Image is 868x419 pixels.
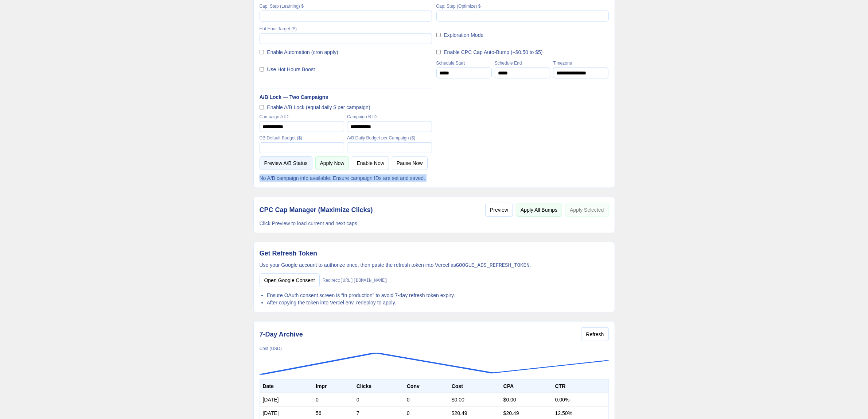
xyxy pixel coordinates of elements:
[501,380,552,393] th: CPA
[404,380,449,393] th: Conv
[267,49,338,56] label: Enable Automation (cron apply)
[313,380,354,393] th: Impr
[354,380,404,393] th: Clicks
[260,174,432,182] p: No A/B campaign info available. Ensure campaign IDs are set and saved.
[352,156,389,170] button: Enable Now
[260,3,432,9] span: Cap: Step (Learning) $
[436,60,492,66] span: Schedule Start
[436,68,492,78] input: Schedule Start
[347,121,432,132] input: Campaign B ID
[581,327,608,341] button: Refresh
[347,135,432,141] span: A/B Daily Budget per Campaign ($)
[354,393,404,407] td: 0
[260,121,345,132] input: Campaign A ID
[315,156,349,170] button: Apply Now
[553,68,608,78] input: Timezone
[404,393,449,407] td: 0
[260,393,313,407] td: [DATE]
[260,220,609,227] p: Click Preview to load current and next caps.
[260,346,609,351] div: Cost (USD)
[260,33,432,44] input: Hot Hour Target ($)
[260,380,313,393] th: Date
[553,60,608,66] span: Timezone
[347,114,432,120] span: Campaign B ID
[267,299,609,306] li: After copying the token into Vercel env, redeploy to apply.
[260,135,345,141] span: DB Default Budget ($)
[267,292,609,299] li: Ensure OAuth consent screen is “In production” to avoid 7‑day refresh token expiry.
[436,3,609,9] span: Cap: Step (Optimize) $
[392,156,428,170] button: Pause Now
[260,11,432,22] input: Cap: Step (Learning) $
[323,277,388,284] span: Redirect:
[260,261,609,269] p: Use your Google account to authorize once, then paste the refresh token into Vercel as .
[516,203,562,217] button: Apply All Bumps
[552,380,608,393] th: CTR
[485,203,513,217] button: Preview
[565,203,608,217] button: Apply Selected
[444,31,483,39] label: Exploration Mode
[444,49,542,56] label: Enable CPC Cap Auto‑Bump (+$0.50 to $5)
[260,329,303,339] h2: 7‑Day Archive
[260,142,345,153] input: DB Default Budget ($)
[340,278,388,283] code: [URL][DOMAIN_NAME]
[552,393,608,407] td: 0.00 %
[260,26,432,32] span: Hot Hour Target ($)
[267,104,370,111] label: Enable A/B Lock (equal daily $ per campaign)
[260,93,432,101] h3: A/B Lock — Two Campaigns
[260,248,318,258] h2: Get Refresh Token
[260,205,373,215] h2: CPC Cap Manager (Maximize Clicks)
[495,68,550,78] input: Schedule End
[436,11,609,22] input: Cap: Step (Optimize) $
[260,156,312,170] button: Preview A/B Status
[260,273,320,287] a: Open Google Consent
[495,60,550,66] span: Schedule End
[449,380,501,393] th: Cost
[449,393,501,407] td: $ 0.00
[267,66,315,73] label: Use Hot Hours Boost
[456,262,530,268] code: GOOGLE_ADS_REFRESH_TOKEN
[260,114,345,120] span: Campaign A ID
[347,142,432,153] input: A/B Daily Budget per Campaign ($)
[313,393,354,407] td: 0
[501,393,552,407] td: $ 0.00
